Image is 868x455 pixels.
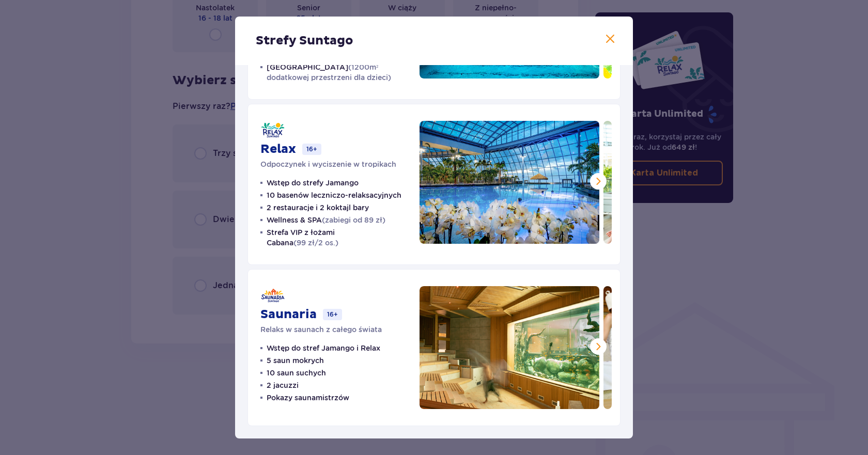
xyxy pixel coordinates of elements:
p: Pokazy saunamistrzów [267,393,349,403]
p: 2 restauracje i 2 koktajl bary [267,202,369,213]
p: 10 saun suchych [267,368,326,378]
p: Relax [260,142,296,157]
span: (99 zł/2 os.) [293,239,338,247]
p: 16+ [302,144,321,155]
p: Wstęp do strefy Jamango [267,178,359,188]
img: Saunaria logo [260,286,285,305]
p: Odpoczynek i wyciszenie w tropikach [260,159,396,169]
p: 2 jacuzzi [267,380,299,390]
img: Relax [420,121,599,244]
p: Wstęp do stref Jamango i Relax [267,343,380,353]
p: Strefa VIP z łożami Cabana [267,227,407,248]
p: 10 basenów leczniczo-relaksacyjnych [267,190,401,200]
p: [GEOGRAPHIC_DATA] [267,62,407,83]
p: Wellness & SPA [267,215,385,225]
p: 5 saun mokrych [267,355,324,366]
img: Saunaria [420,286,599,409]
img: Relax logo [260,121,285,139]
p: Relaks w saunach z całego świata [260,324,382,335]
p: Strefy Suntago [256,33,353,49]
p: 16+ [323,309,342,320]
p: Saunaria [260,307,317,322]
span: (zabiegi od 89 zł) [322,216,385,224]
